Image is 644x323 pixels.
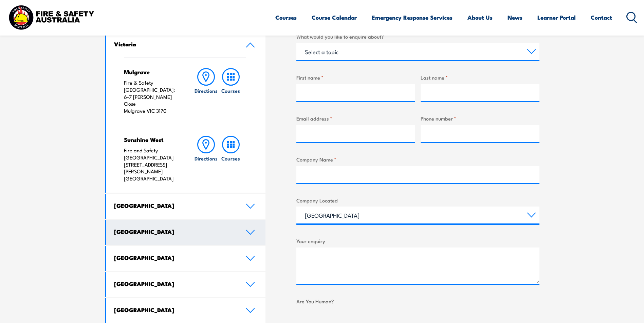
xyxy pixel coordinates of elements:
label: Are You Human? [296,297,539,305]
h6: Courses [221,87,240,94]
h4: [GEOGRAPHIC_DATA] [114,280,236,287]
p: Fire and Safety [GEOGRAPHIC_DATA] [STREET_ADDRESS][PERSON_NAME] [GEOGRAPHIC_DATA] [124,147,181,182]
h6: Directions [195,155,218,162]
h4: [GEOGRAPHIC_DATA] [114,228,236,235]
h4: [GEOGRAPHIC_DATA] [114,202,236,209]
a: [GEOGRAPHIC_DATA] [106,272,266,297]
a: Course Calendar [312,8,357,26]
a: Directions [194,68,218,114]
h4: Mulgrave [124,68,181,76]
label: What would you like to enquire about? [296,33,539,40]
a: [GEOGRAPHIC_DATA] [106,194,266,219]
h4: Sunshine West [124,136,181,143]
a: Contact [591,8,612,26]
a: Emergency Response Services [372,8,453,26]
a: [GEOGRAPHIC_DATA] [106,220,266,245]
a: About Us [467,8,493,26]
h4: Victoria [114,40,236,48]
a: [GEOGRAPHIC_DATA] [106,298,266,323]
label: Last name [421,73,539,81]
h6: Courses [221,155,240,162]
a: Courses [275,8,297,26]
a: News [508,8,522,26]
label: Company Located [296,196,539,204]
h4: [GEOGRAPHIC_DATA] [114,306,236,314]
label: Your enquiry [296,237,539,245]
a: Victoria [106,33,266,57]
a: Learner Portal [537,8,576,26]
label: Phone number [421,114,539,122]
a: Courses [219,136,243,182]
a: [GEOGRAPHIC_DATA] [106,246,266,271]
label: Company Name [296,155,539,163]
a: Directions [194,136,218,182]
label: First name [296,73,415,81]
h6: Directions [195,87,218,94]
h4: [GEOGRAPHIC_DATA] [114,254,236,261]
p: Fire & Safety [GEOGRAPHIC_DATA]: 6-7 [PERSON_NAME] Close Mulgrave VIC 3170 [124,79,181,114]
a: Courses [219,68,243,114]
label: Email address [296,114,415,122]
